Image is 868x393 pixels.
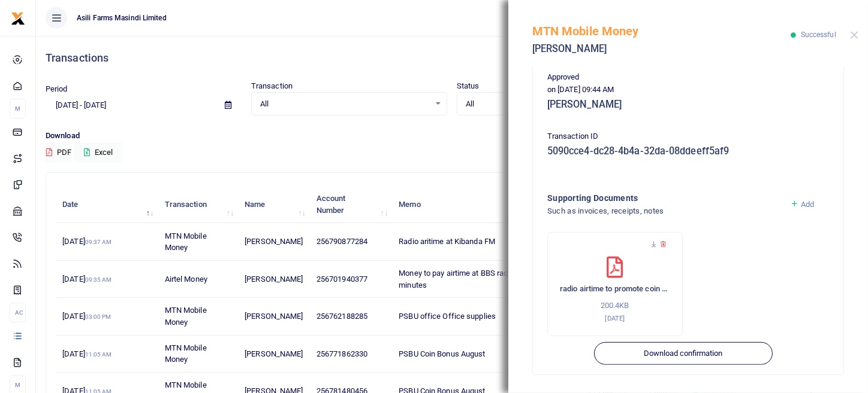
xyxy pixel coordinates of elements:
th: Account Number: activate to sort column ascending [310,186,392,223]
div: radio airtime to promote coin (1) [547,232,683,336]
h5: [PERSON_NAME] [547,99,829,111]
span: Add [801,200,814,209]
h4: Supporting Documents [547,191,780,205]
input: select period [46,95,215,115]
h5: [PERSON_NAME] [532,43,791,55]
span: PSBU Coin Bonus August [399,349,485,358]
span: MTN Mobile Money [165,343,207,364]
h5: MTN Mobile Money [532,24,791,38]
span: All [466,98,635,110]
span: [DATE] [62,349,111,358]
th: Date: activate to sort column descending [56,186,158,223]
a: Add [790,200,815,209]
span: [DATE] [62,275,111,284]
span: [DATE] [62,312,111,321]
span: [PERSON_NAME] [245,237,303,246]
span: [PERSON_NAME] [245,349,303,358]
span: All [260,98,430,110]
span: Money to pay airtime at BBS radio station for 30 minutes [399,269,562,290]
span: 256790877284 [317,237,367,246]
small: 09:35 AM [85,276,112,283]
p: 200.4KB [560,300,670,312]
h6: radio airtime to promote coin (1) [560,284,670,294]
span: [DATE] [62,237,111,246]
small: [DATE] [605,314,625,322]
label: Period [46,83,68,95]
th: Memo: activate to sort column ascending [392,186,581,223]
span: Airtel Money [165,275,207,284]
h4: Transactions [46,51,858,65]
p: Transaction ID [547,130,829,143]
button: Close [851,31,858,39]
button: PDF [46,142,72,163]
button: Excel [74,142,123,163]
p: Download [46,130,858,142]
span: MTN Mobile Money [165,231,207,252]
small: 03:00 PM [85,313,111,320]
span: [PERSON_NAME] [245,275,303,284]
li: M [10,99,26,118]
span: MTN Mobile Money [165,306,207,327]
label: Transaction [251,80,293,92]
span: 256701940377 [317,275,367,284]
p: Approved [547,71,829,84]
span: PSBU office Office supplies [399,312,496,321]
span: 256762188285 [317,312,367,321]
a: logo-small logo-large logo-large [11,13,25,22]
small: 09:37 AM [85,239,112,245]
img: logo-small [11,11,25,26]
small: 11:05 AM [85,351,112,358]
button: Download confirmation [594,342,772,365]
li: Ac [10,303,26,322]
p: on [DATE] 09:44 AM [547,84,829,96]
span: Radio aritime at Kibanda FM [399,237,495,246]
span: Asili Farms Masindi Limited [72,13,171,23]
h4: Such as invoices, receipts, notes [547,205,780,218]
span: Successful [801,31,836,39]
th: Transaction: activate to sort column ascending [158,186,239,223]
span: 256771862330 [317,349,367,358]
span: [PERSON_NAME] [245,312,303,321]
h5: 5090cce4-dc28-4b4a-32da-08ddeeff5af9 [547,145,829,157]
label: Status [457,80,480,92]
th: Name: activate to sort column ascending [238,186,310,223]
